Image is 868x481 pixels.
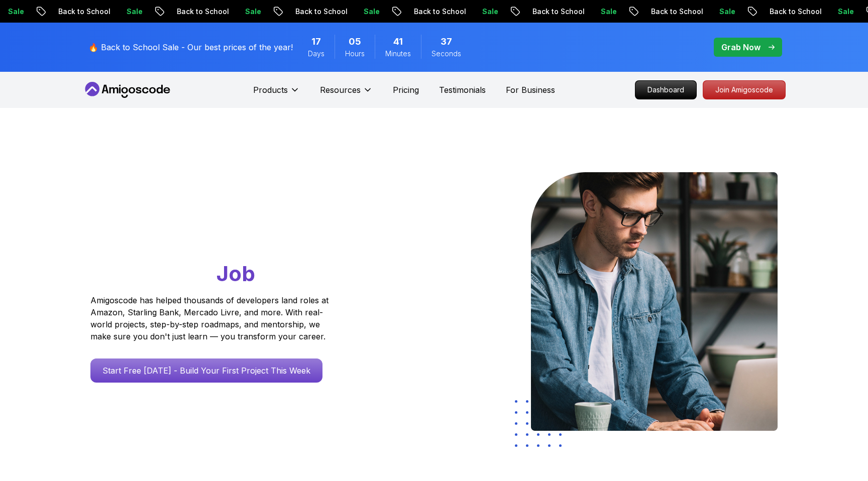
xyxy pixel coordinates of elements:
button: Resources [320,84,373,104]
p: Dashboard [635,81,696,99]
p: Sale [703,7,735,17]
p: Sale [111,7,143,17]
p: Back to School [161,7,229,17]
a: For Business [506,84,555,96]
img: hero [531,172,778,431]
span: 5 Hours [349,35,361,49]
span: Days [308,49,324,59]
p: Resources [320,84,361,96]
p: Sale [585,7,617,17]
a: Start Free [DATE] - Build Your First Project This Week [90,358,322,383]
p: Sale [229,7,261,17]
a: Join Amigoscode [703,80,786,99]
span: Job [216,261,255,286]
a: Testimonials [439,84,486,96]
span: Hours [345,49,365,59]
p: Grab Now [721,41,761,53]
p: Sale [466,7,498,17]
span: 37 Seconds [441,35,452,49]
p: Join Amigoscode [703,81,785,99]
a: Pricing [393,84,419,96]
button: Products [253,84,300,104]
a: Dashboard [635,80,697,99]
span: Seconds [431,49,461,59]
p: Back to School [516,7,585,17]
p: 🔥 Back to School Sale - Our best prices of the year! [88,41,293,53]
p: Back to School [635,7,703,17]
p: Products [253,84,288,96]
p: Back to School [279,7,348,17]
p: Amigoscode has helped thousands of developers land roles at Amazon, Starling Bank, Mercado Livre,... [90,294,332,342]
p: Back to School [753,7,822,17]
p: Sale [822,7,854,17]
span: 17 Days [311,35,321,49]
p: Back to School [398,7,466,17]
p: Back to School [42,7,111,17]
p: Sale [348,7,380,17]
span: Minutes [385,49,411,59]
span: 41 Minutes [393,35,403,49]
h1: Go From Learning to Hired: Master Java, Spring Boot & Cloud Skills That Get You the [90,172,367,288]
